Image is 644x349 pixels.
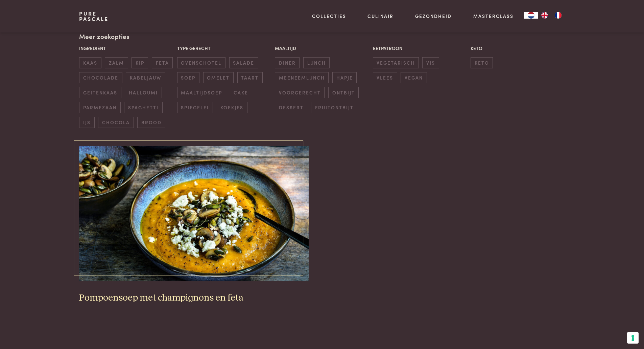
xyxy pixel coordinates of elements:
[125,87,162,98] span: halloumi
[422,57,439,68] span: vis
[312,13,346,20] a: Collecties
[79,146,308,281] img: Pompoensoep met champignons en feta
[124,102,162,113] span: spaghetti
[415,13,452,20] a: Gezondheid
[230,87,252,98] span: cake
[524,12,538,19] a: NL
[229,57,258,68] span: salade
[538,12,565,19] ul: Language list
[237,72,263,83] span: taart
[79,72,122,83] span: chocolade
[275,102,307,113] span: dessert
[177,102,213,113] span: spiegelei
[373,45,467,52] p: Eetpatroon
[126,72,165,83] span: kabeljauw
[275,72,329,83] span: meeneemlunch
[132,57,148,68] span: kip
[79,87,121,98] span: geitenkaas
[79,146,308,304] a: Pompoensoep met champignons en feta Pompoensoep met champignons en feta
[524,12,538,19] div: Language
[79,45,173,52] p: Ingrediënt
[105,57,128,68] span: zalm
[275,57,300,68] span: diner
[177,87,226,98] span: maaltijdsoep
[373,57,419,68] span: vegetarisch
[177,57,225,68] span: ovenschotel
[524,12,565,19] aside: Language selected: Nederlands
[367,13,393,20] a: Culinair
[275,87,325,98] span: voorgerecht
[332,72,357,83] span: hapje
[275,45,369,52] p: Maaltijd
[471,57,493,68] span: keto
[137,117,165,128] span: brood
[79,11,109,22] a: PurePascale
[177,72,199,83] span: soep
[152,57,173,68] span: feta
[551,12,565,19] a: FR
[203,72,234,83] span: omelet
[79,117,94,128] span: ijs
[311,102,357,113] span: fruitontbijt
[471,45,565,52] p: Keto
[79,57,101,68] span: kaas
[538,12,551,19] a: EN
[177,45,271,52] p: Type gerecht
[79,102,120,113] span: parmezaan
[328,87,359,98] span: ontbijt
[401,72,427,83] span: vegan
[373,72,397,83] span: vlees
[303,57,330,68] span: lunch
[98,117,134,128] span: chocola
[627,332,639,344] button: Uw voorkeuren voor toestemming voor trackingtechnologieën
[217,102,247,113] span: koekjes
[473,13,514,20] a: Masterclass
[79,292,308,304] h3: Pompoensoep met champignons en feta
